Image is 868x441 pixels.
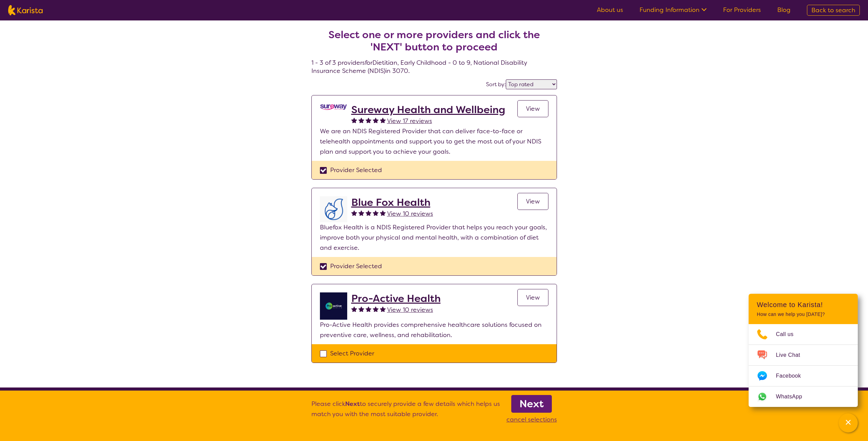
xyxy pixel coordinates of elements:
img: fullstar [380,210,386,216]
a: View [517,289,548,306]
a: Next [511,395,552,413]
p: We are an NDIS Registered Provider that can deliver face-to-face or telehealth appointments and s... [320,126,548,157]
div: Channel Menu [749,294,858,407]
a: Web link opens in a new tab. [749,386,858,407]
span: View [526,197,540,206]
h4: 1 - 3 of 3 providers for Dietitian , Early Childhood - 0 to 9 , National Disability Insurance Sch... [311,12,557,75]
span: View 10 reviews [387,210,433,218]
img: fullstar [380,306,386,312]
a: Blog [777,6,791,14]
img: fullstar [373,117,379,123]
p: Please click to securely provide a few details which helps us match you with the most suitable pr... [311,399,500,425]
b: Next [519,397,544,411]
a: View [517,193,548,210]
span: View [526,105,540,113]
img: fullstar [366,306,371,312]
a: View 10 reviews [387,305,433,315]
b: Next [345,400,360,408]
a: About us [597,6,623,14]
span: View 17 reviews [387,117,432,125]
span: View [526,293,540,302]
p: How can we help you [DATE]? [757,311,850,317]
p: Bluefox Health is a NDIS Registered Provider that helps you reach your goals, improve both your p... [320,222,548,253]
a: Blue Fox Health [351,196,433,209]
h2: Select one or more providers and click the 'NEXT' button to proceed [320,29,549,53]
img: fullstar [358,117,364,123]
ul: Choose channel [749,324,858,407]
img: Karista logo [8,5,43,15]
img: nedi5p6dj3rboepxmyww.png [320,104,347,111]
img: fullstar [351,306,357,312]
label: Sort by: [486,81,506,88]
img: lyehhyr6avbivpacwqcf.png [320,196,347,222]
img: fullstar [366,117,371,123]
img: fullstar [373,210,379,216]
p: Pro-Active Health provides comprehensive healthcare solutions focused on preventive care, wellnes... [320,320,548,340]
img: fullstar [366,210,371,216]
p: cancel selections [506,414,557,425]
a: For Providers [723,6,761,14]
span: Call us [776,329,802,339]
img: fullstar [351,210,357,216]
button: Channel Menu [839,413,858,432]
span: Live Chat [776,350,808,360]
a: Funding Information [639,6,707,14]
span: Facebook [776,371,809,381]
img: fullstar [358,306,364,312]
img: fullstar [373,306,379,312]
a: View 10 reviews [387,209,433,219]
a: View 17 reviews [387,116,432,126]
h2: Welcome to Karista! [757,301,850,309]
img: fullstar [380,117,386,123]
a: Sureway Health and Wellbeing [351,104,505,116]
img: fullstar [358,210,364,216]
a: Pro-Active Health [351,292,441,305]
a: View [517,100,548,117]
span: WhatsApp [776,392,810,402]
img: jdgr5huzsaqxc1wfufya.png [320,292,347,320]
span: View 10 reviews [387,306,433,314]
img: fullstar [351,117,357,123]
span: Back to search [811,6,855,14]
a: Back to search [807,5,860,16]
